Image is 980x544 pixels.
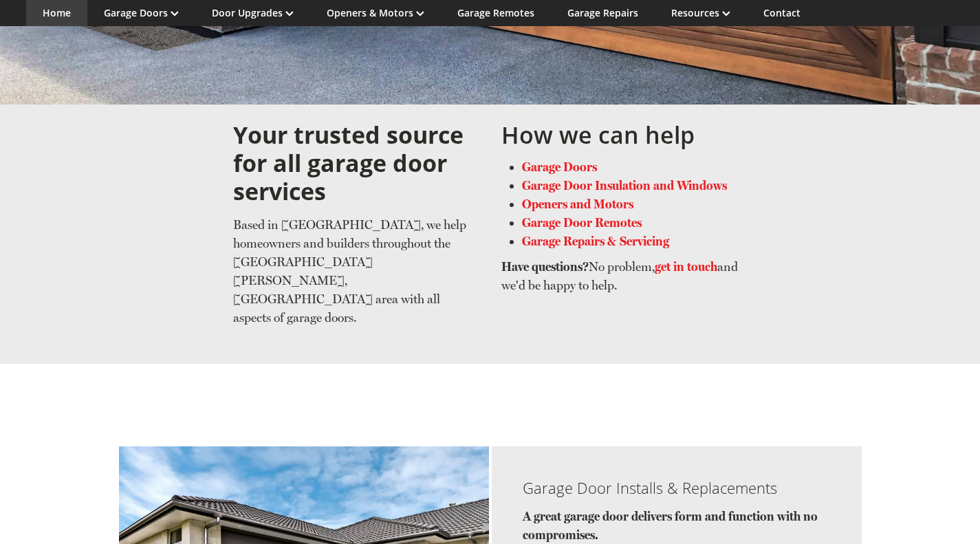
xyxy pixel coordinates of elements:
[501,257,748,294] p: No problem, and we'd be happy to help.
[522,160,597,174] a: Garage Doors
[501,259,589,274] strong: Have questions?
[763,6,801,19] a: Contact
[233,215,479,327] p: Based in [GEOGRAPHIC_DATA], we help homeowners and builders throughout the [GEOGRAPHIC_DATA][PERS...
[233,119,464,207] strong: Your trusted source for all garage door services
[567,6,638,19] a: Garage Repairs
[457,6,534,19] a: Garage Remotes
[212,6,294,19] a: Door Upgrades
[327,6,424,19] a: Openers & Motors
[655,259,717,274] a: get in touch
[523,479,831,497] h3: Garage Door Installs & Replacements
[523,509,818,542] strong: A great garage door delivers form and function with no compromises.
[104,6,179,19] a: Garage Doors
[522,178,727,193] a: Garage Door Insulation and Windows
[522,234,669,248] a: Garage Repairs & Servicing
[522,197,633,211] a: Openers and Motors
[43,6,71,19] a: Home
[671,6,730,19] a: Resources
[501,121,748,158] h2: How we can help
[522,215,642,230] a: Garage Door Remotes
